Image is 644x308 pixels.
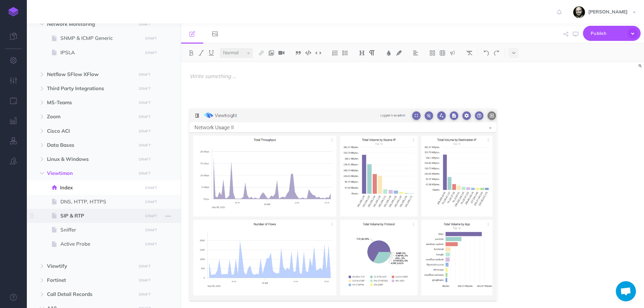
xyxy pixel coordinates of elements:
[139,264,151,268] small: DRAFT
[136,262,153,270] button: DRAFT
[139,72,151,77] small: DRAFT
[47,262,132,270] span: Viewtify
[342,50,348,56] img: Unordered list button
[145,242,157,246] small: DRAFT
[483,50,489,56] img: Undo
[47,113,132,121] span: Zoom
[47,290,132,298] span: Call Detail Records
[145,51,157,55] small: DRAFT
[47,276,132,284] span: Fortinet
[585,9,631,15] span: [PERSON_NAME]
[439,50,445,56] img: Create table button
[188,50,194,56] img: Bold button
[573,6,585,18] img: fYsxTL7xyiRwVNfLOwtv2ERfMyxBnxhkboQPdXU4.jpeg
[143,35,160,42] button: DRAFT
[143,184,160,192] button: DRAFT
[136,170,153,177] button: DRAFT
[139,278,151,283] small: DRAFT
[47,141,132,149] span: Data Bases
[136,141,153,149] button: DRAFT
[466,50,472,56] img: Clear styles button
[139,86,151,91] small: DRAFT
[136,99,153,107] button: DRAFT
[47,20,132,28] span: Network Monitoring
[258,50,264,56] img: Link button
[143,198,160,206] button: DRAFT
[143,240,160,248] button: DRAFT
[143,49,160,57] button: DRAFT
[60,49,141,57] span: IPSLA
[493,50,499,56] img: Redo
[60,226,141,234] span: Sniffer
[359,50,365,56] img: Headings dropdown button
[268,50,274,56] img: Add image button
[305,50,311,55] img: Code block button
[136,156,153,163] button: DRAFT
[139,143,151,147] small: DRAFT
[278,50,284,56] img: Add video button
[47,155,132,163] span: Linux & Windows
[332,50,338,56] img: Ordered list button
[139,292,151,297] small: DRAFT
[190,109,497,301] img: SlG3DbuhRn8dG7lrlxTO.png
[315,50,321,55] img: Inline code button
[47,99,132,107] span: MS-Teams
[139,101,151,105] small: DRAFT
[47,127,132,135] span: Cisco ACI
[143,226,160,234] button: DRAFT
[413,50,419,56] img: Alignment dropdown menu button
[449,50,455,56] img: Callout dropdown menu button
[208,50,214,56] img: Underline button
[60,240,141,248] span: Active Probe
[145,200,157,204] small: DRAFT
[60,198,141,206] span: DNS, HTTP, HTTPS
[295,50,301,56] img: Blockquote button
[369,50,375,56] img: Paragraph button
[139,22,151,26] small: DRAFT
[386,50,392,56] img: Text color button
[143,212,160,220] button: DRAFT
[60,212,141,220] span: SIP & RTP
[47,70,132,78] span: Netflow SFlow XFlow
[145,214,157,218] small: DRAFT
[591,28,624,39] span: Publish
[8,7,18,16] img: logo-mark.svg
[136,20,153,28] button: DRAFT
[139,129,151,133] small: DRAFT
[145,228,157,232] small: DRAFT
[583,26,641,41] button: Publish
[136,276,153,284] button: DRAFT
[60,34,141,42] span: SNMP & ICMP Generic
[47,84,132,93] span: Third Party Integrations
[145,36,157,41] small: DRAFT
[136,85,153,93] button: DRAFT
[198,50,204,56] img: Italic button
[396,50,402,56] img: Text background color button
[139,157,151,162] small: DRAFT
[139,115,151,119] small: DRAFT
[139,171,151,176] small: DRAFT
[136,127,153,135] button: DRAFT
[145,186,157,190] small: DRAFT
[136,291,153,298] button: DRAFT
[136,113,153,121] button: DRAFT
[616,281,636,301] div: Chat abierto
[136,71,153,78] button: DRAFT
[60,184,141,192] span: Index
[47,169,132,177] span: Viewtimon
